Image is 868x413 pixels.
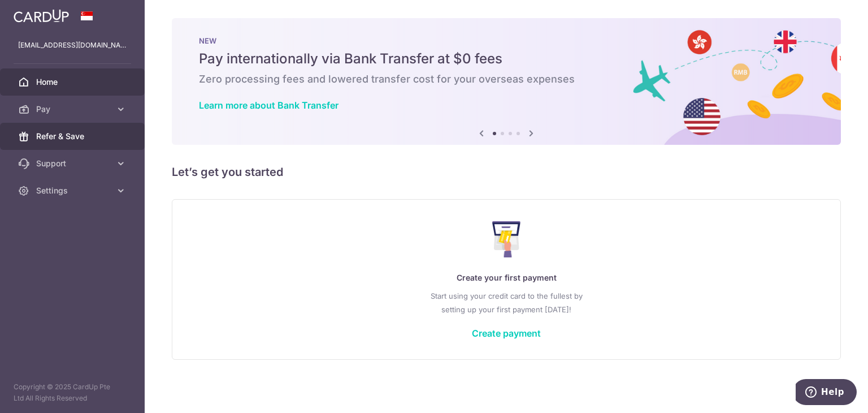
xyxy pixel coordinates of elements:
[796,379,857,407] iframe: Opens a widget where you can find more information
[172,18,841,145] img: Bank transfer banner
[18,40,127,51] p: [EMAIL_ADDRESS][DOMAIN_NAME]
[36,131,111,142] span: Refer & Save
[195,289,818,316] p: Start using your credit card to the fullest by setting up your first payment [DATE]!
[14,9,69,23] img: CardUp
[36,158,111,169] span: Support
[36,76,111,88] span: Home
[492,221,521,257] img: Make Payment
[172,163,841,181] h5: Let’s get you started
[199,72,814,86] h6: Zero processing fees and lowered transfer cost for your overseas expenses
[199,36,814,45] p: NEW
[195,271,818,285] p: Create your first payment
[472,328,541,339] a: Create payment
[36,104,111,115] span: Pay
[36,185,111,196] span: Settings
[199,50,814,68] h5: Pay internationally via Bank Transfer at $0 fees
[199,100,338,111] a: Learn more about Bank Transfer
